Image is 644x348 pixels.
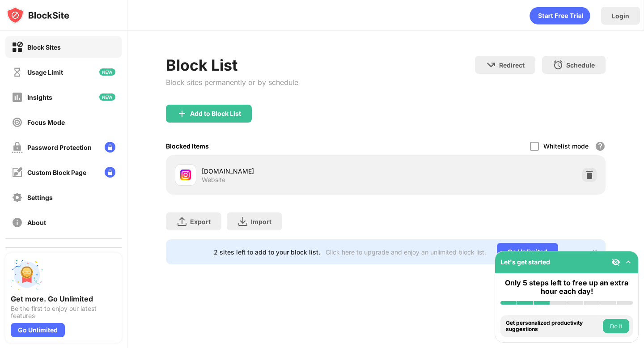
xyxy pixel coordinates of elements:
div: Get personalized productivity suggestions [506,320,601,333]
div: Insights [27,93,52,101]
div: [DOMAIN_NAME] [202,166,386,176]
img: new-icon.svg [99,68,115,76]
div: Login [612,12,629,20]
img: lock-menu.svg [105,142,115,153]
div: Blocked Items [166,142,209,150]
div: Focus Mode [27,119,65,126]
img: customize-block-page-off.svg [12,167,23,178]
div: Click here to upgrade and enjoy an unlimited block list. [326,248,486,256]
div: Let's get started [500,258,550,266]
div: About [27,219,46,226]
div: Go Unlimited [497,243,558,261]
img: logo-blocksite.svg [6,6,69,24]
div: Schedule [566,61,595,69]
div: Block List [166,56,298,74]
img: focus-off.svg [12,117,23,128]
img: settings-off.svg [12,192,23,203]
img: insights-off.svg [12,92,23,103]
div: Redirect [499,61,525,69]
img: eye-not-visible.svg [611,258,620,267]
div: Only 5 steps left to free up an extra hour each day! [500,279,633,296]
div: Get more. Go Unlimited [11,294,116,303]
img: x-button.svg [591,248,598,255]
div: Add to Block List [190,110,241,117]
div: animation [530,7,590,25]
div: Block sites permanently or by schedule [166,78,298,87]
div: Settings [27,194,53,201]
div: Custom Block Page [27,169,86,176]
img: password-protection-off.svg [12,142,23,153]
button: Do it [603,319,629,333]
div: Import [251,218,271,225]
img: omni-setup-toggle.svg [624,258,633,267]
div: Password Protection [27,144,92,151]
img: time-usage-off.svg [12,67,23,78]
div: Website [202,176,225,184]
div: Usage Limit [27,68,63,76]
img: lock-menu.svg [105,167,115,178]
div: Export [190,218,211,225]
img: block-on.svg [12,42,23,53]
div: Whitelist mode [543,142,589,150]
div: Block Sites [27,43,61,51]
div: Be the first to enjoy our latest features [11,305,116,319]
img: new-icon.svg [99,93,115,101]
img: about-off.svg [12,217,23,228]
img: push-unlimited.svg [11,259,43,291]
img: favicons [180,170,191,180]
div: 2 sites left to add to your block list. [214,248,320,256]
div: Go Unlimited [11,323,65,337]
